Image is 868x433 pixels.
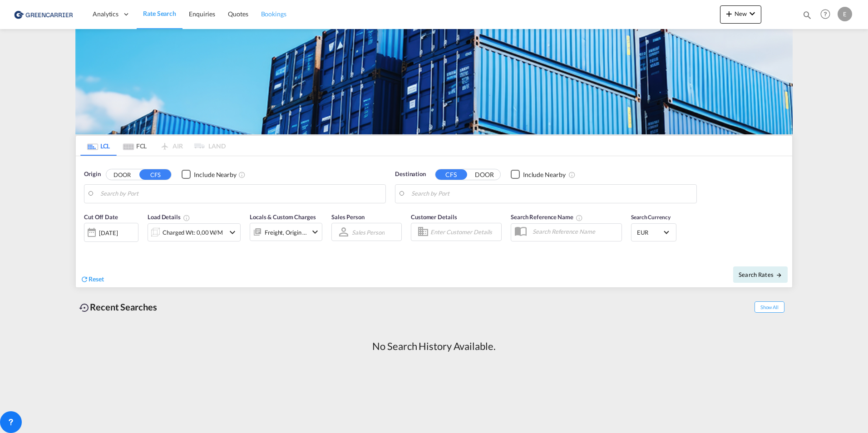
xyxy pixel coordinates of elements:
[84,241,91,253] md-datepicker: Select
[568,171,576,178] md-icon: Unchecked: Ignores neighbouring ports when fetching rates.Checked : Includes neighbouring ports w...
[250,213,316,221] span: Locals & Custom Charges
[80,275,89,283] md-icon: icon-refresh
[838,7,852,21] div: E
[310,226,321,237] md-icon: icon-chevron-down
[93,10,118,19] span: Analytics
[720,5,761,24] button: icon-plus 400-fgNewicon-chevron-down
[14,4,75,25] img: 1378a7308afe11ef83610d9e779c6b34.png
[631,214,671,221] span: Search Currency
[139,169,171,180] button: CFS
[148,213,190,221] span: Load Details
[523,170,566,179] div: Include Nearby
[411,187,692,201] input: Search by Port
[351,226,385,239] md-select: Sales Person
[75,29,793,134] img: GreenCarrierFCL_LCL.png
[183,214,190,221] md-icon: Chargeable Weight
[395,170,426,179] span: Destination
[117,136,153,156] md-tab-item: FCL
[238,171,246,178] md-icon: Unchecked: Ignores neighbouring ports when fetching rates.Checked : Includes neighbouring ports w...
[576,214,583,221] md-icon: Your search will be saved by the below given name
[261,10,286,18] span: Bookings
[80,275,104,285] div: icon-refreshReset
[189,10,215,18] span: Enquiries
[84,213,118,221] span: Cut Off Date
[227,227,238,238] md-icon: icon-chevron-down
[818,6,838,23] div: Help
[818,6,833,22] span: Help
[802,10,812,20] md-icon: icon-magnify
[724,8,735,19] md-icon: icon-plus 400-fg
[372,340,495,354] div: No Search History Available.
[148,223,241,241] div: Charged Wt: 0,00 W/Micon-chevron-down
[143,10,176,17] span: Rate Search
[331,213,365,221] span: Sales Person
[84,223,138,242] div: [DATE]
[435,169,467,180] button: CFS
[802,10,812,24] div: icon-magnify
[79,302,90,313] md-icon: icon-backup-restore
[75,297,161,317] div: Recent Searches
[228,10,248,18] span: Quotes
[636,226,671,239] md-select: Select Currency: € EUREuro
[100,187,381,201] input: Search by Port
[755,301,784,313] span: Show All
[182,170,237,179] md-checkbox: Checkbox No Ink
[106,169,138,180] button: DOOR
[80,136,117,156] md-tab-item: LCL
[76,156,792,287] div: Origin DOOR CFS Checkbox No InkUnchecked: Ignores neighbouring ports when fetching rates.Checked ...
[194,170,237,179] div: Include Nearby
[84,170,100,179] span: Origin
[511,213,583,221] span: Search Reference Name
[411,213,457,221] span: Customer Details
[250,223,322,241] div: Freight Origin Destinationicon-chevron-down
[99,229,118,237] div: [DATE]
[724,10,758,17] span: New
[747,8,758,19] md-icon: icon-chevron-down
[776,272,782,278] md-icon: icon-arrow-right
[733,266,788,283] button: Search Ratesicon-arrow-right
[430,225,498,239] input: Enter Customer Details
[528,225,621,238] input: Search Reference Name
[739,271,782,278] span: Search Rates
[637,228,662,236] span: EUR
[163,226,223,239] div: Charged Wt: 0,00 W/M
[265,226,307,239] div: Freight Origin Destination
[89,275,104,283] span: Reset
[80,136,226,156] md-pagination-wrapper: Use the left and right arrow keys to navigate between tabs
[511,170,566,179] md-checkbox: Checkbox No Ink
[469,169,500,180] button: DOOR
